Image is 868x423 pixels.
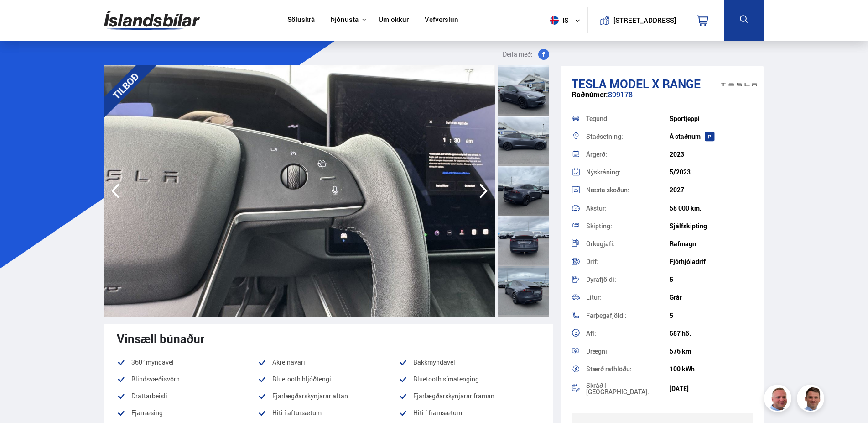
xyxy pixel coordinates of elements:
[670,294,753,301] div: Grár
[586,330,670,337] div: Afl:
[586,151,670,158] div: Árgerð:
[670,330,753,337] div: 687 hö.
[586,133,670,140] div: Staðsetning:
[609,75,701,92] span: Model X RANGE
[586,241,670,247] div: Orkugjafi:
[586,366,670,372] div: Stærð rafhlöðu:
[117,407,258,418] li: Fjarræsing
[499,49,553,60] button: Deila með:
[593,7,681,33] a: [STREET_ADDRESS]
[670,205,753,212] div: 58 000 km.
[670,312,753,319] div: 5
[586,312,670,319] div: Farþegafjöldi:
[586,116,670,122] div: Tegund:
[117,391,258,402] li: Dráttarbeisli
[572,90,754,108] div: 899178
[91,52,160,120] div: TILBOÐ
[117,374,258,385] li: Blindsvæðisvörn
[670,385,753,392] div: [DATE]
[670,133,753,140] div: Á staðnum
[586,276,670,283] div: Dyrafjöldi:
[104,5,200,35] img: G0Ugv5HjCgRt.svg
[586,205,670,211] div: Akstur:
[670,258,753,265] div: Fjórhjóladrif
[550,16,559,25] img: svg+xml;base64,PHN2ZyB4bWxucz0iaHR0cDovL3d3dy53My5vcmcvMjAwMC9zdmciIHdpZHRoPSI1MTIiIGhlaWdodD0iNT...
[586,259,670,265] div: Drif:
[117,332,540,345] div: Vinsæll búnaður
[7,4,35,31] button: Opna LiveChat spjallviðmót
[258,391,399,402] li: Fjarlægðarskynjarar aftan
[117,357,258,368] li: 360° myndavél
[104,65,495,317] img: 3540832.jpeg
[399,374,540,385] li: Bluetooth símatenging
[258,357,399,368] li: Akreinavari
[399,407,540,418] li: Hiti í framsætum
[670,348,753,355] div: 576 km
[503,49,533,60] span: Deila með:
[258,407,399,418] li: Hiti í aftursætum
[425,16,458,25] a: Vefverslun
[670,276,753,283] div: 5
[670,169,753,176] div: 5/2023
[287,16,315,25] a: Söluskrá
[586,348,670,354] div: Drægni:
[617,16,673,24] button: [STREET_ADDRESS]
[586,223,670,229] div: Skipting:
[670,115,753,122] div: Sportjeppi
[586,382,670,395] div: Skráð í [GEOGRAPHIC_DATA]:
[546,16,569,25] span: is
[721,70,757,99] img: brand logo
[258,374,399,385] li: Bluetooth hljóðtengi
[670,240,753,248] div: Rafmagn
[670,222,753,230] div: Sjálfskipting
[670,151,753,158] div: 2023
[670,186,753,194] div: 2027
[586,187,670,193] div: Næsta skoðun:
[399,357,540,368] li: Bakkmyndavél
[586,169,670,175] div: Nýskráning:
[331,16,359,24] button: Þjónusta
[586,294,670,301] div: Litur:
[572,75,607,92] span: Tesla
[572,90,608,100] span: Raðnúmer:
[670,365,753,373] div: 100 kWh
[765,386,793,413] img: siFngHWaQ9KaOqBr.png
[798,386,826,413] img: FbJEzSuNWCJXmdc-.webp
[546,7,587,34] button: is
[379,16,409,25] a: Um okkur
[399,391,540,402] li: Fjarlægðarskynjarar framan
